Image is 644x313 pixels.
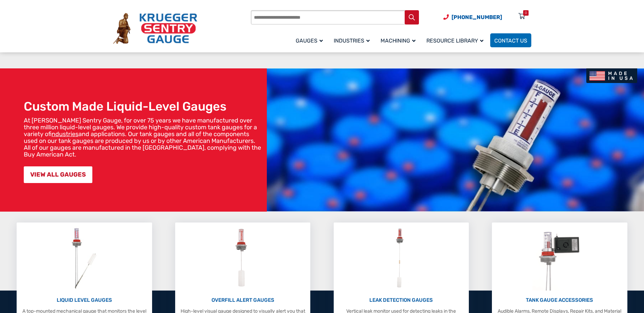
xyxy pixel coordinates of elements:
a: Gauges [292,32,330,48]
p: OVERFILL ALERT GAUGES [179,296,307,304]
a: Resource Library [422,32,490,48]
img: Tank Gauge Accessories [532,226,587,291]
img: Leak Detection Gauges [388,226,415,291]
div: 0 [525,10,527,16]
span: Resource Library [426,37,483,44]
a: VIEW ALL GAUGES [24,166,92,183]
span: Industries [334,37,370,44]
p: TANK GAUGE ACCESSORIES [495,296,624,304]
h1: Custom Made Liquid-Level Gauges [24,99,263,114]
span: Machining [381,37,416,44]
span: [PHONE_NUMBER] [452,14,502,20]
a: Contact Us [490,33,531,47]
span: Contact Us [494,37,527,44]
p: LIQUID LEVEL GAUGES [20,296,148,304]
a: Machining [376,32,422,48]
a: Industries [330,32,376,48]
img: Krueger Sentry Gauge [113,13,197,44]
img: Liquid Level Gauges [66,226,102,291]
img: Overfill Alert Gauges [228,226,258,291]
a: Phone Number (920) 434-8860 [443,13,502,21]
p: LEAK DETECTION GAUGES [337,296,465,304]
p: At [PERSON_NAME] Sentry Gauge, for over 75 years we have manufactured over three million liquid-l... [24,117,263,158]
span: Gauges [296,37,323,44]
img: Made In USA [586,68,637,83]
a: industries [52,130,78,138]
